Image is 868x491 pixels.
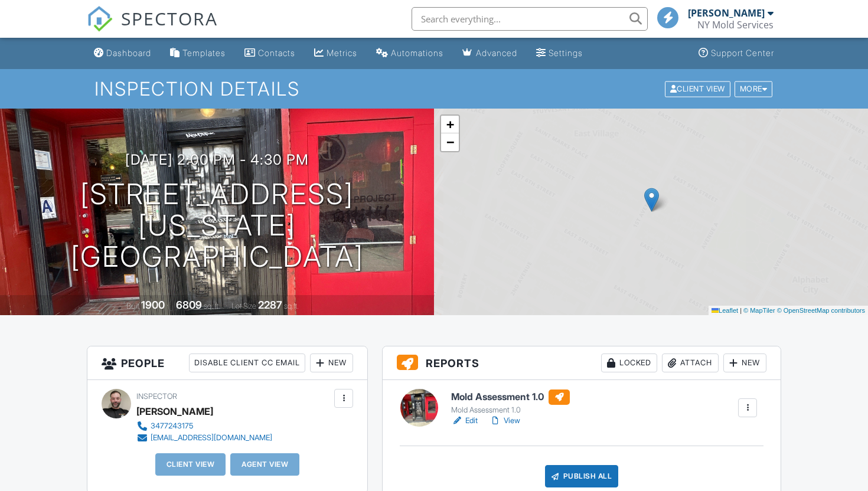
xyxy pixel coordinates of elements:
div: New [310,353,353,372]
a: 3477243175 [136,420,272,432]
div: Support Center [711,48,774,58]
div: New [723,353,766,372]
a: View [490,415,520,427]
a: Edit [451,415,478,427]
div: Disable Client CC Email [189,353,305,372]
a: SPECTORA [87,16,218,41]
span: + [446,117,454,132]
div: [EMAIL_ADDRESS][DOMAIN_NAME] [151,433,272,443]
span: | [740,307,742,314]
h1: [STREET_ADDRESS] [US_STATE][GEOGRAPHIC_DATA] [19,179,415,272]
span: − [446,135,454,149]
div: Advanced [476,48,517,58]
div: Contacts [258,48,295,58]
span: sq. ft. [204,302,220,310]
h6: Mold Assessment 1.0 [451,389,570,405]
a: Settings [531,42,588,64]
a: Automations (Basic) [371,42,448,64]
a: Leaflet [712,307,738,314]
h1: Inspection Details [94,78,774,99]
a: Advanced [458,42,522,64]
input: Search everything... [412,7,648,31]
img: The Best Home Inspection Software - Spectora [87,6,113,32]
div: Locked [601,353,657,372]
div: Mold Assessment 1.0 [451,405,570,415]
span: Lot Size [231,302,256,310]
div: Publish All [545,465,619,487]
img: Marker [644,188,659,212]
div: [PERSON_NAME] [688,7,765,19]
span: Built [126,302,139,310]
h3: Reports [383,346,781,380]
a: © OpenStreetMap contributors [777,307,865,314]
h3: People [87,346,367,380]
h3: [DATE] 2:00 pm - 4:30 pm [125,152,309,168]
div: Metrics [327,48,357,58]
span: SPECTORA [121,6,218,31]
div: More [735,81,773,97]
div: Attach [662,353,719,372]
div: Automations [391,48,443,58]
a: Contacts [240,42,300,64]
div: 1900 [141,299,165,311]
a: Metrics [309,42,362,64]
div: Client View [665,81,730,97]
span: Inspector [136,392,177,401]
a: Zoom in [441,116,459,133]
a: Zoom out [441,133,459,151]
div: 3477243175 [151,421,193,431]
div: Settings [549,48,583,58]
span: sq.ft. [284,302,299,310]
a: Dashboard [89,42,156,64]
a: Client View [664,84,733,93]
a: Support Center [694,42,779,64]
div: Dashboard [106,48,151,58]
div: [PERSON_NAME] [136,402,213,420]
div: 6809 [176,299,202,311]
a: Mold Assessment 1.0 Mold Assessment 1.0 [451,389,570,415]
a: © MapTiler [743,307,775,314]
div: 2287 [258,299,282,311]
a: [EMAIL_ADDRESS][DOMAIN_NAME] [136,432,272,444]
div: Templates [182,48,226,58]
a: Templates [165,42,230,64]
div: NY Mold Services [697,19,774,31]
